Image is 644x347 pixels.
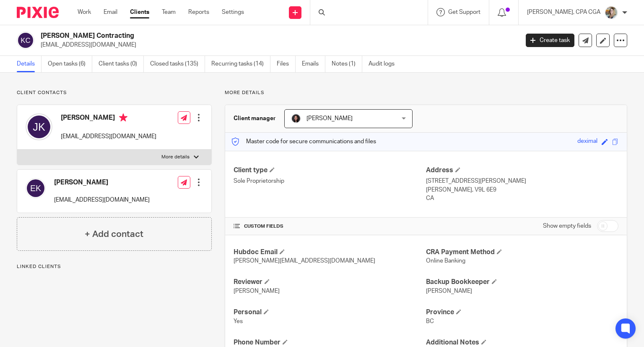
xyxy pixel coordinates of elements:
[605,6,618,19] img: Chrissy%20McGale%20Bio%20Pic%201.jpg
[234,258,375,264] span: [PERSON_NAME][EMAIL_ADDRESS][DOMAIN_NAME]
[48,56,92,72] a: Open tasks (6)
[234,166,426,175] h4: Client type
[85,228,143,241] h4: + Add contact
[150,56,205,72] a: Closed tasks (135)
[61,132,156,141] p: [EMAIL_ADDRESS][DOMAIN_NAME]
[234,278,426,287] h4: Reviewer
[426,318,434,324] span: BC
[17,89,212,96] p: Client contacts
[426,248,618,257] h4: CRA Payment Method
[222,8,244,16] a: Settings
[302,56,325,72] a: Emails
[426,186,618,194] p: [PERSON_NAME], V9L 6E9
[234,114,276,123] h3: Client manager
[332,56,362,72] a: Notes (1)
[231,137,376,146] p: Master code for secure communications and files
[234,223,426,230] h4: CUSTOM FIELDS
[99,56,144,72] a: Client tasks (0)
[61,113,156,124] h4: [PERSON_NAME]
[234,288,280,294] span: [PERSON_NAME]
[26,113,52,140] img: svg%3E
[225,89,627,96] p: More details
[234,308,426,317] h4: Personal
[426,338,618,347] h4: Additional Notes
[448,9,480,15] span: Get Support
[17,56,42,72] a: Details
[369,56,401,72] a: Audit logs
[41,41,513,49] p: [EMAIL_ADDRESS][DOMAIN_NAME]
[17,7,59,18] img: Pixie
[426,177,618,185] p: [STREET_ADDRESS][PERSON_NAME]
[527,8,600,16] p: [PERSON_NAME], CPA CGA
[17,32,34,49] img: svg%3E
[277,56,296,72] a: Files
[26,178,46,198] img: svg%3E
[119,113,127,122] i: Primary
[526,34,574,47] a: Create task
[161,154,190,160] p: More details
[104,8,117,16] a: Email
[426,308,618,317] h4: Province
[234,338,426,347] h4: Phone Number
[426,288,472,294] span: [PERSON_NAME]
[426,194,618,202] p: CA
[130,8,149,16] a: Clients
[426,258,465,264] span: Online Banking
[543,222,591,230] label: Show empty fields
[234,248,426,257] h4: Hubdoc Email
[234,318,243,324] span: Yes
[426,278,618,287] h4: Backup Bookkeeper
[54,178,150,187] h4: [PERSON_NAME]
[211,56,270,72] a: Recurring tasks (14)
[17,263,212,270] p: Linked clients
[234,177,426,185] p: Sole Proprietorship
[291,113,301,124] img: Lili%20square.jpg
[188,8,209,16] a: Reports
[426,166,618,175] h4: Address
[41,32,419,40] h2: [PERSON_NAME] Contracting
[306,116,353,121] span: [PERSON_NAME]
[577,137,597,147] div: deximal
[54,196,150,204] p: [EMAIL_ADDRESS][DOMAIN_NAME]
[78,8,91,16] a: Work
[162,8,176,16] a: Team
